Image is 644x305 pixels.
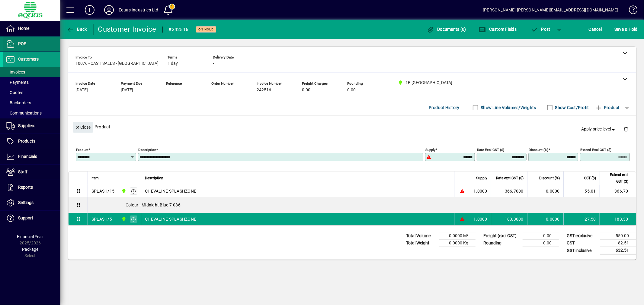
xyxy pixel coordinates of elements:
span: Customers [18,57,39,61]
td: GST inclusive [564,247,600,254]
button: Delete [619,122,633,136]
span: ave & Hold [614,24,638,34]
span: Documents (0) [427,27,466,32]
span: - [211,88,213,93]
span: Supply [476,175,487,181]
mat-label: Supply [425,148,435,152]
label: Show Cost/Profit [554,105,589,111]
button: Cancel [587,24,604,35]
span: Close [75,122,91,132]
button: Close [73,122,93,133]
td: 0.0000 [527,213,563,225]
div: 366.7000 [495,188,524,194]
div: Product [68,116,636,138]
div: Colour - Midnight Blue 7-086 [88,197,636,213]
a: Suppliers [3,118,60,134]
td: GST exclusive [564,232,600,240]
span: Products [18,139,35,143]
button: Add [80,5,99,15]
span: 1B BLENHEIM [120,188,127,194]
a: Staff [3,165,60,180]
span: 0.00 [347,88,356,93]
mat-label: Discount (%) [529,148,548,152]
button: Custom Fields [477,24,518,35]
span: [DATE] [75,88,88,93]
span: 1.0000 [474,188,488,194]
a: Knowledge Base [624,1,636,21]
button: Product [592,102,623,113]
a: Quotes [3,87,60,98]
span: 1.0000 [474,216,488,222]
span: Financial Year [17,234,43,239]
div: 183.3000 [495,216,524,222]
span: Description [145,175,163,181]
span: Item [91,175,99,181]
app-page-header-button: Delete [619,126,633,132]
span: 1 day [168,61,178,66]
td: 0.0000 Kg [439,240,476,247]
td: 550.00 [600,232,636,240]
td: GST [564,240,600,247]
span: On hold [198,27,214,31]
span: CHEVALINE SPLASHZONE [145,216,196,222]
span: Invoices [6,70,25,74]
mat-label: Rate excl GST ($) [477,148,504,152]
td: 0.00 [523,232,559,240]
span: 0.00 [302,88,310,93]
a: Products [3,134,60,149]
a: Support [3,211,60,226]
span: Product [595,103,620,112]
td: 632.51 [600,247,636,254]
button: Product History [426,102,462,113]
a: Backorders [3,98,60,108]
span: Staff [18,169,27,174]
a: Invoices [3,67,60,77]
span: Quotes [6,90,23,95]
span: Payments [6,80,29,85]
a: Reports [3,180,60,195]
span: POS [18,41,26,46]
button: Save & Hold [613,24,639,35]
app-page-header-button: Back [60,24,94,35]
span: - [213,61,214,66]
span: Apply price level [582,126,617,132]
div: Equus Industries Ltd [119,5,159,15]
td: 0.0000 M³ [439,232,476,240]
div: SPLASH/15 [91,188,114,194]
button: Profile [99,5,119,15]
span: Support [18,215,33,220]
span: Communications [6,111,42,115]
button: Post [528,24,553,35]
span: Discount (%) [539,175,560,181]
span: P [541,27,544,32]
span: Financials [18,154,37,159]
span: Settings [18,200,34,205]
span: Cancel [589,24,602,34]
td: Total Weight [403,240,439,247]
td: 0.0000 [527,185,563,197]
td: 366.70 [600,185,636,197]
td: 183.30 [600,213,636,225]
td: 82.51 [600,240,636,247]
span: ost [531,27,550,32]
span: Extend excl GST ($) [604,171,628,185]
span: Backorders [6,100,31,105]
span: Reports [18,185,33,190]
span: CHEVALINE SPLASHZONE [145,188,196,194]
a: Communications [3,108,60,118]
span: Custom Fields [479,27,517,32]
label: Show Line Volumes/Weights [480,105,536,111]
span: Suppliers [18,123,35,128]
button: Documents (0) [425,24,468,35]
mat-label: Product [76,148,88,152]
a: Home [3,21,60,36]
td: 55.01 [563,185,600,197]
td: Rounding [480,240,523,247]
div: #242516 [169,25,189,34]
span: Package [22,247,38,252]
mat-label: Description [138,148,156,152]
a: Financials [3,149,60,164]
span: Home [18,26,29,31]
mat-label: Extend excl GST ($) [580,148,611,152]
span: Product History [429,103,460,112]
